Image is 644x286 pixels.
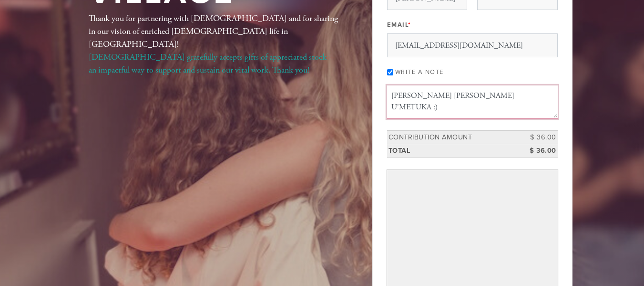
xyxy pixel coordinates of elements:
label: Email [387,21,411,29]
div: Thank you for partnering with [DEMOGRAPHIC_DATA] and for sharing in our vision of enriched [DEMOG... [89,12,341,76]
td: Total [387,144,515,158]
span: This field is required. [408,21,411,29]
td: $ 36.00 [515,130,558,144]
td: Contribution Amount [387,130,515,144]
a: [DEMOGRAPHIC_DATA] gratefully accepts gifts of appreciated stock—an impactful way to support and ... [89,52,335,75]
td: $ 36.00 [515,144,558,158]
label: Write a note [395,68,444,76]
